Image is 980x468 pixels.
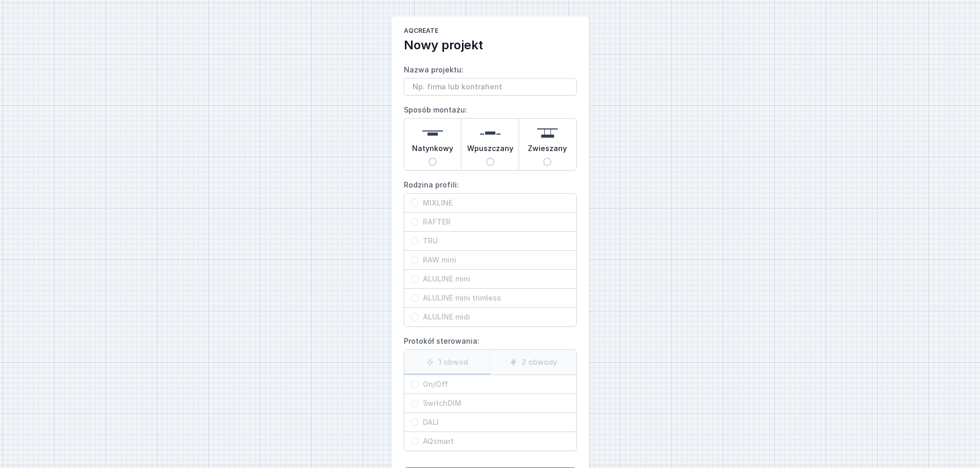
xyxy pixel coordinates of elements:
span: Wpuszczany [467,143,513,158]
img: suspended.svg [537,123,558,143]
span: Natynkowy [412,143,453,158]
span: Zwieszany [528,143,567,158]
label: Protokół sterowania: [404,333,577,451]
input: Nazwa projektu: [404,78,577,96]
input: Natynkowy [429,158,437,166]
input: Zwieszany [543,158,551,166]
label: Nazwa projektu: [404,62,577,96]
h2: Nowy projekt [404,37,577,53]
input: Wpuszczany [486,158,494,166]
img: recessed.svg [480,123,501,143]
label: Rodzina profili: [404,177,577,327]
img: surface.svg [422,123,443,143]
label: Sposób montażu: [404,102,577,171]
h1: AQcreate [404,27,577,37]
